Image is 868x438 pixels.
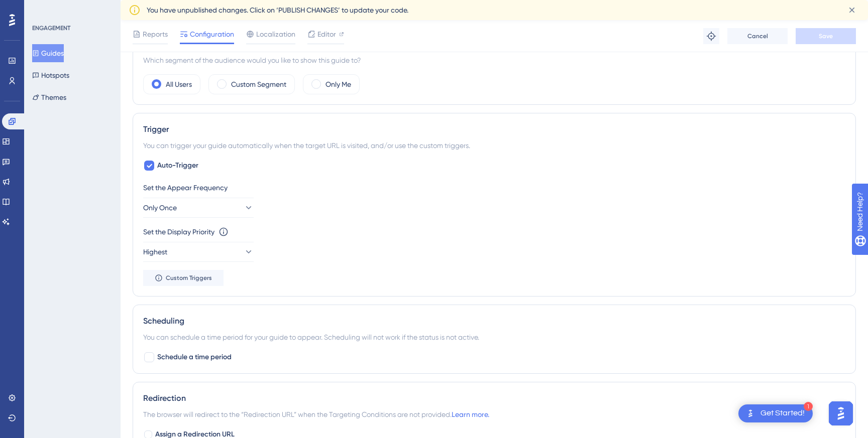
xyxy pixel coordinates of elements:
[231,78,286,90] label: Custom Segment
[143,226,214,238] div: Set the Display Priority
[744,407,756,419] img: launcher-image-alternative-text
[190,28,234,40] span: Configuration
[452,410,489,418] a: Learn more.
[143,392,845,404] div: Redirection
[143,242,254,262] button: Highest
[143,54,845,66] div: Which segment of the audience would you like to show this guide to?
[325,78,351,90] label: Only Me
[166,274,212,282] span: Custom Triggers
[143,246,167,258] span: Highest
[24,3,63,15] span: Need Help?
[826,398,856,428] iframe: UserGuiding AI Assistant Launcher
[32,24,70,32] div: ENGAGEMENT
[738,404,813,422] div: Open Get Started! checklist, remaining modules: 1
[32,88,66,106] button: Themes
[143,331,845,343] div: You can schedule a time period for your guide to appear. Scheduling will not work if the status i...
[747,32,768,40] span: Cancel
[256,28,295,40] span: Localization
[761,408,805,419] div: Get Started!
[143,202,177,214] span: Only Once
[143,198,254,218] button: Only Once
[157,160,198,172] span: Auto-Trigger
[143,408,489,420] span: The browser will redirect to the “Redirection URL” when the Targeting Conditions are not provided.
[143,270,224,286] button: Custom Triggers
[147,4,408,16] span: You have unpublished changes. Click on ‘PUBLISH CHANGES’ to update your code.
[143,28,168,40] span: Reports
[157,351,232,363] span: Schedule a time period
[32,66,69,84] button: Hotspots
[804,402,813,411] div: 1
[796,28,856,44] button: Save
[166,78,192,90] label: All Users
[143,139,845,152] div: You can trigger your guide automatically when the target URL is visited, and/or use the custom tr...
[819,32,833,40] span: Save
[32,44,64,62] button: Guides
[143,123,845,135] div: Trigger
[143,182,845,194] div: Set the Appear Frequency
[317,28,336,40] span: Editor
[143,315,845,327] div: Scheduling
[727,28,788,44] button: Cancel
